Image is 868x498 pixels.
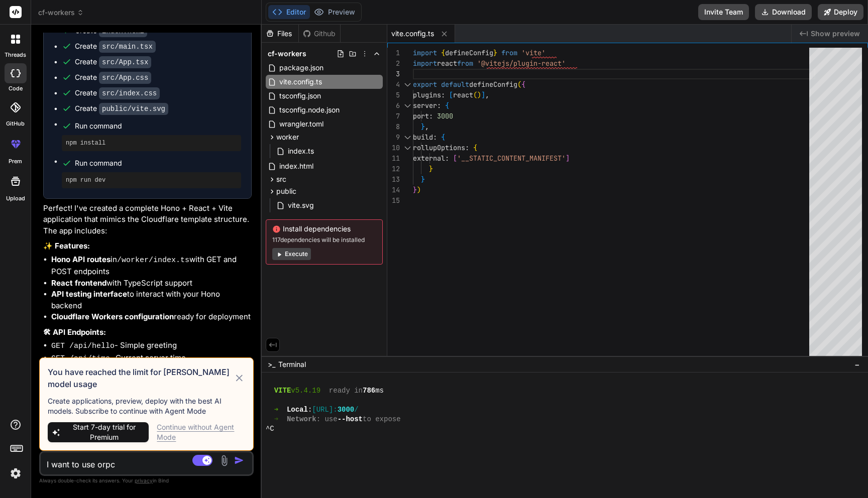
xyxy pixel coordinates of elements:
span: cf-workers [38,8,84,18]
p: Always double-check its answers. Your in Bind [39,476,254,485]
span: external [413,154,445,163]
span: : [308,405,312,415]
span: from [501,48,517,57]
div: Create [75,57,151,67]
label: prem [9,157,22,166]
span: server [413,101,437,110]
h3: You have reached the limit for [PERSON_NAME] model usage [48,366,234,390]
span: 117 dependencies will be installed [272,236,376,244]
div: Click to collapse the range. [401,100,414,111]
strong: 🛠 API Endpoints: [43,327,106,337]
div: Click to collapse the range. [401,143,414,153]
span: 3000 [437,111,453,120]
span: '__STATIC_CONTENT_MANIFEST' [457,154,566,163]
label: code [9,84,23,93]
span: react [453,90,473,99]
span: 3000 [338,405,355,415]
span: { [441,48,445,57]
span: tsconfig.json [278,90,322,102]
strong: Hono API routes [51,255,111,264]
span: Show preview [811,29,860,39]
span: : [441,90,445,99]
span: tsconfig.node.json [278,104,341,116]
div: 3 [387,69,400,79]
div: 7 [387,111,400,121]
span: } [493,48,497,57]
label: GitHub [6,119,25,128]
strong: API testing interface [51,289,127,299]
div: 15 [387,195,400,206]
span: package.json [278,62,324,74]
code: GET /api/hello [51,342,115,350]
span: rollupOptions [413,143,465,152]
span: >_ [268,359,275,369]
button: Deploy [818,4,863,20]
span: 786 [363,386,375,396]
span: to expose [363,415,401,424]
code: src/main.tsx [99,41,156,53]
span: vite.config.ts [278,76,323,88]
div: 8 [387,121,400,132]
span: defineConfig [469,80,517,89]
span: Local [287,405,308,415]
span: ➜ [274,415,278,424]
div: Create [75,88,160,98]
span: ➜ [274,405,278,415]
code: src/App.tsx [99,56,151,68]
div: 13 [387,174,400,185]
div: Click to collapse the range. [401,132,414,143]
strong: React frontend [51,278,106,288]
div: Github [299,29,340,39]
pre: npm install [66,139,237,147]
span: privacy [135,477,153,483]
label: Upload [6,194,25,203]
span: ready in [329,386,363,396]
div: Create [75,41,156,52]
div: Create [75,103,168,114]
span: { [473,143,477,152]
label: threads [5,51,26,59]
span: } [413,185,417,194]
span: : [437,101,441,110]
span: [URL]: [312,405,337,415]
span: ] [481,90,485,99]
span: '@vitejs/plugin-react' [477,59,566,68]
div: 14 [387,185,400,195]
code: public/vite.svg [99,103,168,115]
span: ( [473,90,477,99]
span: cf-workers [268,49,306,59]
p: Perfect! I've created a complete Hono + React + Vite application that mimics the Cloudflare templ... [43,203,252,237]
span: { [441,133,445,142]
span: ^C [266,424,274,434]
div: 11 [387,153,400,164]
button: − [852,356,862,372]
span: Run command [75,121,241,131]
span: − [854,359,860,369]
span: , [485,90,489,99]
span: react [437,59,457,68]
span: Terminal [278,359,306,369]
span: } [429,164,433,173]
div: 1 [387,48,400,58]
span: } [421,122,425,131]
code: /worker/index.ts [117,256,189,265]
li: - Simple greeting [51,340,252,352]
span: --host [338,415,363,424]
div: 6 [387,100,400,111]
span: export [413,80,437,89]
span: wrangler.toml [278,118,324,130]
button: Download [755,4,812,20]
code: src/App.css [99,72,151,84]
span: : [445,154,449,163]
span: ms [375,386,384,396]
strong: ✨ Features: [43,241,90,251]
button: Invite Team [698,4,749,20]
span: Start 7-day trial for Premium [63,422,145,442]
div: 9 [387,132,400,143]
span: build [413,133,433,142]
span: Network [287,415,316,424]
span: 'vite' [521,48,546,57]
li: ready for deployment [51,311,252,323]
span: , [425,122,429,131]
span: : [433,133,437,142]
